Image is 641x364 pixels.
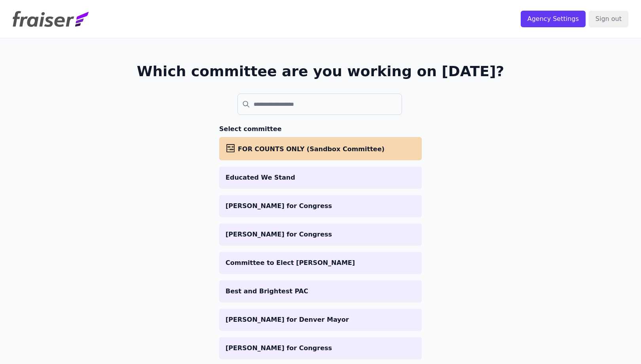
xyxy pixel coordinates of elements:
[219,252,422,274] a: Committee to Elect [PERSON_NAME]
[219,280,422,302] a: Best and Brightest PAC
[219,167,422,189] a: Educated We Stand
[219,124,422,134] h3: Select committee
[219,137,422,160] a: FOR COUNTS ONLY (Sandbox Committee)
[226,230,415,239] p: [PERSON_NAME] for Congress
[238,145,385,153] span: FOR COUNTS ONLY (Sandbox Committee)
[13,11,89,27] img: Fraiser Logo
[521,11,586,27] input: Agency Settings
[137,64,504,79] h1: Which committee are you working on [DATE]?
[219,195,422,217] a: [PERSON_NAME] for Congress
[226,343,415,353] p: [PERSON_NAME] for Congress
[226,315,415,325] p: [PERSON_NAME] for Denver Mayor
[219,337,422,359] a: [PERSON_NAME] for Congress
[219,223,422,246] a: [PERSON_NAME] for Congress
[226,258,415,268] p: Committee to Elect [PERSON_NAME]
[589,11,628,27] input: Sign out
[226,173,415,182] p: Educated We Stand
[226,287,415,296] p: Best and Brightest PAC
[219,309,422,331] a: [PERSON_NAME] for Denver Mayor
[226,201,415,211] p: [PERSON_NAME] for Congress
